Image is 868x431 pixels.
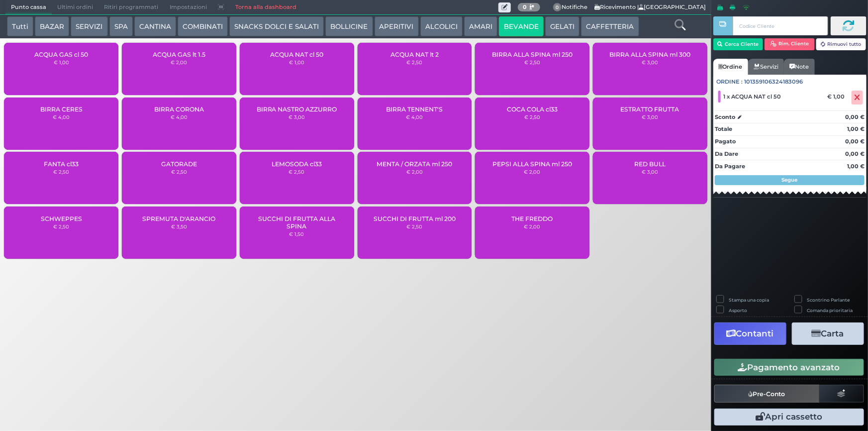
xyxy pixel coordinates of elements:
[807,307,853,314] label: Comanda prioritaria
[512,215,553,222] span: THE FREDDO
[230,0,302,14] a: Torna alla dashboard
[729,307,747,314] label: Asporto
[715,138,736,145] strong: Pagato
[270,51,323,58] span: ACQUA NAT cl 50
[524,114,540,120] small: € 2,50
[748,59,784,75] a: Servizi
[713,38,764,50] button: Cerca Cliente
[524,169,541,175] small: € 2,00
[553,3,562,12] span: 0
[406,223,422,229] small: € 2,50
[134,16,176,36] button: CANTINA
[289,169,305,175] small: € 2,50
[492,51,573,58] span: BIRRA ALLA SPINA ml 250
[642,169,658,175] small: € 3,00
[523,3,527,10] b: 0
[420,16,463,36] button: ALCOLICI
[642,59,658,65] small: € 3,00
[98,0,164,14] span: Ritiri programmati
[54,59,69,65] small: € 1,00
[524,223,541,229] small: € 2,00
[792,323,864,345] button: Carta
[715,125,732,132] strong: Totale
[784,59,814,75] a: Note
[807,297,850,303] label: Scontrino Parlante
[289,231,304,237] small: € 1,50
[272,160,322,168] span: LEMOSODA cl33
[161,160,197,168] span: GATORADE
[53,169,69,175] small: € 2,50
[377,160,452,168] span: MENTA / ORZATA ml 250
[714,323,786,345] button: Contanti
[257,106,337,113] span: BIRRA NASTRO AZZURRO
[164,0,212,14] span: Impostazioni
[289,59,304,65] small: € 1,00
[406,114,423,120] small: € 4,00
[733,16,828,35] input: Codice Cliente
[40,106,83,113] span: BIRRA CERES
[53,223,69,229] small: € 2,50
[713,59,748,75] a: Ordine
[499,16,544,36] button: BEVANDE
[745,78,803,86] span: 101359106324183096
[714,385,820,403] button: Pre-Conto
[375,16,419,36] button: APERITIVI
[71,16,107,36] button: SERVIZI
[464,16,497,36] button: AMARI
[847,125,865,132] strong: 1,00 €
[642,114,658,120] small: € 3,00
[545,16,579,36] button: GELATI
[289,114,305,120] small: € 3,00
[845,138,865,145] strong: 0,00 €
[782,177,798,183] strong: Segue
[717,78,743,86] span: Ordine :
[524,59,540,65] small: € 2,50
[715,163,745,170] strong: Da Pagare
[581,16,639,36] button: CAFFETTERIA
[142,215,215,222] span: SPREMUTA D'ARANCIO
[5,0,52,14] span: Punto cassa
[53,114,70,120] small: € 4,00
[154,106,204,113] span: BIRRA CORONA
[153,51,205,58] span: ACQUA GAS lt 1.5
[715,150,738,157] strong: Da Dare
[390,51,439,58] span: ACQUA NAT lt 2
[386,106,443,113] span: BIRRA TENNENT'S
[171,223,187,229] small: € 3,50
[7,16,33,36] button: Tutti
[714,359,864,376] button: Pagamento avanzato
[35,16,69,36] button: BAZAR
[171,114,188,120] small: € 4,00
[847,163,865,170] strong: 1,00 €
[52,0,98,14] span: Ultimi ordini
[609,51,690,58] span: BIRRA ALLA SPINA ml 300
[109,16,133,36] button: SPA
[406,59,422,65] small: € 2,50
[729,297,769,303] label: Stampa una copia
[492,160,572,168] span: PEPSI ALLA SPINA ml 250
[845,113,865,120] strong: 0,00 €
[715,113,735,121] strong: Sconto
[765,38,815,50] button: Rim. Cliente
[634,160,666,168] span: RED BULL
[248,215,346,230] span: SUCCHI DI FRUTTA ALLA SPINA
[374,215,456,222] span: SUCCHI DI FRUTTA ml 200
[724,93,781,100] span: 1 x ACQUA NAT cl 50
[714,409,864,426] button: Apri cassetto
[229,16,324,36] button: SNACKS DOLCI E SALATI
[325,16,373,36] button: BOLLICINE
[171,169,187,175] small: € 2,50
[406,169,423,175] small: € 2,00
[507,106,558,113] span: COCA COLA cl33
[44,160,79,168] span: FANTA cl33
[845,150,865,157] strong: 0,00 €
[41,215,82,222] span: SCHWEPPES
[816,38,867,50] button: Rimuovi tutto
[171,59,187,65] small: € 2,00
[621,106,679,113] span: ESTRATTO FRUTTA
[826,93,850,100] div: € 1,00
[178,16,228,36] button: COMBINATI
[34,51,88,58] span: ACQUA GAS cl 50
